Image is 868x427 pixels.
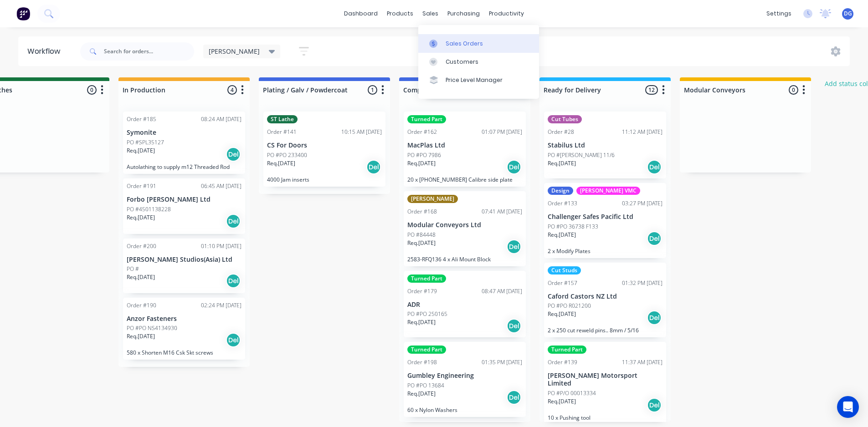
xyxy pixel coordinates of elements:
[482,128,522,136] div: 01:07 PM [DATE]
[418,7,443,20] div: sales
[418,34,539,52] a: Sales Orders
[407,176,522,183] p: 20 x [PHONE_NUMBER] Calibre side plate
[548,346,586,354] div: Turned Part
[407,142,522,149] p: MacPlas Ltd
[443,7,484,20] div: purchasing
[127,315,241,323] p: Anzor Fasteners
[226,333,241,347] div: Del
[548,358,577,366] div: Order #139
[548,159,576,168] p: Req. [DATE]
[407,231,436,239] p: PO #84448
[548,389,596,397] p: PO #P/O 00013334
[127,242,156,250] div: Order #200
[127,129,241,137] p: Symonite
[127,324,177,332] p: PO #PO NS4134930
[548,187,573,195] div: Design
[404,191,526,266] div: [PERSON_NAME]Order #16807:41 AM [DATE]Modular Conveyors LtdPO #84448Req.[DATE]Del2583-RFQ136 4 x ...
[267,142,382,149] p: CS For Doors
[647,398,662,412] div: Del
[407,358,437,366] div: Order #198
[27,46,65,57] div: Workflow
[382,7,418,20] div: products
[837,396,859,418] div: Open Intercom Messenger
[201,182,241,190] div: 06:45 AM [DATE]
[507,239,521,254] div: Del
[16,7,30,20] img: Factory
[482,358,522,366] div: 01:35 PM [DATE]
[341,128,382,136] div: 10:15 AM [DATE]
[544,183,666,258] div: Design[PERSON_NAME] VMCOrder #13303:27 PM [DATE]Challenger Safes Pacific LtdPO #PO 36738 F133Req....
[548,293,663,300] p: Caford Castors NZ Ltd
[201,115,241,123] div: 08:24 AM [DATE]
[404,342,526,417] div: Turned PartOrder #19801:35 PM [DATE]Gumbley EngineeringPO #PO 13684Req.[DATE]Del60 x Nylon Washers
[548,372,663,387] p: [PERSON_NAME] Motorsport Limited
[418,53,539,71] a: Customers
[407,256,522,263] p: 2583-RFQ136 4 x Ali Mount Block
[407,346,446,354] div: Turned Part
[267,115,298,123] div: ST Lathe
[407,239,436,247] p: Req. [DATE]
[127,147,155,155] p: Req. [DATE]
[127,205,171,213] p: PO #4501138228
[404,112,526,187] div: Turned PartOrder #16201:07 PM [DATE]MacPlas LtdPO #PO 7986Req.[DATE]Del20 x [PHONE_NUMBER] Calibr...
[226,274,241,288] div: Del
[267,128,297,136] div: Order #141
[267,176,382,183] p: 4000 Jam inserts
[407,128,437,136] div: Order #162
[762,7,796,20] div: settings
[366,160,381,174] div: Del
[622,128,663,136] div: 11:12 AM [DATE]
[507,160,521,174] div: Del
[127,163,241,170] p: Autolathing to supply m12 Threaded Rod
[407,310,447,318] p: PO #PO 250165
[127,349,241,356] p: 580 x Shorten M16 Csk Skt screws
[548,151,615,159] p: PO #[PERSON_NAME] 11/6
[548,231,576,239] p: Req. [DATE]
[446,58,478,66] div: Customers
[548,310,576,318] p: Req. [DATE]
[407,390,436,398] p: Req. [DATE]
[548,199,577,208] div: Order #133
[446,76,503,84] div: Price Level Manager
[404,271,526,338] div: Turned PartOrder #17908:47 AM [DATE]ADRPO #PO 250165Req.[DATE]Del
[622,199,663,208] div: 03:27 PM [DATE]
[407,407,522,413] p: 60 x Nylon Washers
[209,46,260,56] span: [PERSON_NAME]
[123,298,245,360] div: Order #19002:24 PM [DATE]Anzor FastenersPO #PO NS4134930Req.[DATE]Del580 x Shorten M16 Csk Skt sc...
[407,151,441,159] p: PO #PO 7986
[407,115,446,123] div: Turned Part
[548,248,663,254] p: 2 x Modify Plates
[647,310,662,325] div: Del
[407,195,458,203] div: [PERSON_NAME]
[201,242,241,250] div: 01:10 PM [DATE]
[647,231,662,246] div: Del
[201,301,241,310] div: 02:24 PM [DATE]
[484,7,529,20] div: productivity
[127,115,156,123] div: Order #185
[544,112,666,178] div: Cut TubesOrder #2811:12 AM [DATE]Stabilus LtdPO #[PERSON_NAME] 11/6Req.[DATE]Del
[482,208,522,216] div: 07:41 AM [DATE]
[407,221,522,229] p: Modular Conveyors Ltd
[407,318,436,326] p: Req. [DATE]
[407,159,436,168] p: Req. [DATE]
[548,142,663,149] p: Stabilus Ltd
[267,151,307,159] p: PO #PO 233400
[622,358,663,366] div: 11:37 AM [DATE]
[548,128,574,136] div: Order #28
[482,287,522,295] div: 08:47 AM [DATE]
[127,138,164,147] p: PO #SPL35127
[127,196,241,203] p: Forbo [PERSON_NAME] Ltd
[507,390,521,405] div: Del
[339,7,382,20] a: dashboard
[127,265,139,273] p: PO #
[548,397,576,406] p: Req. [DATE]
[548,223,598,231] p: PO #PO 36738 F133
[407,381,444,390] p: PO #PO 13684
[127,182,156,190] div: Order #191
[446,40,483,48] div: Sales Orders
[548,213,663,221] p: Challenger Safes Pacific Ltd
[548,414,663,421] p: 10 x Pushing tool
[263,112,385,187] div: ST LatheOrder #14110:15 AM [DATE]CS For DoorsPO #PO 233400Req.[DATE]Del4000 Jam inserts
[123,112,245,174] div: Order #18508:24 AM [DATE]SymonitePO #SPL35127Req.[DATE]DelAutolathing to supply m12 Threaded Rod
[622,279,663,287] div: 01:32 PM [DATE]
